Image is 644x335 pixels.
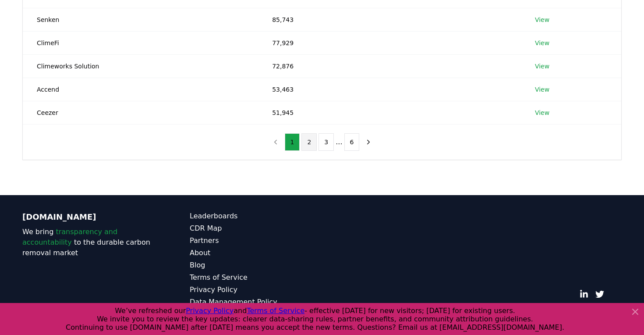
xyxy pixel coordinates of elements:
[23,101,258,124] td: Ceezer
[190,235,322,246] a: Partners
[258,54,521,78] td: 72,876
[23,78,258,101] td: Accend
[580,290,588,299] a: LinkedIn
[190,297,322,307] a: Data Management Policy
[190,248,322,258] a: About
[22,228,117,246] span: transparency and accountability
[258,8,521,31] td: 85,743
[23,31,258,54] td: ClimeFi
[190,272,322,283] a: Terms of Service
[336,137,342,147] li: ...
[258,101,521,124] td: 51,945
[23,8,258,31] td: Senken
[190,285,322,295] a: Privacy Policy
[301,133,317,151] button: 2
[258,31,521,54] td: 77,929
[258,78,521,101] td: 53,463
[190,260,322,271] a: Blog
[190,223,322,234] a: CDR Map
[535,108,549,117] a: View
[22,227,155,258] p: We bring to the durable carbon removal market
[361,133,376,151] button: next page
[535,39,549,47] a: View
[190,211,322,221] a: Leaderboards
[595,290,604,299] a: Twitter
[535,62,549,71] a: View
[318,133,334,151] button: 3
[344,133,360,151] button: 6
[285,133,300,151] button: 1
[22,211,155,223] p: [DOMAIN_NAME]
[535,85,549,94] a: View
[535,15,549,24] a: View
[23,54,258,78] td: Climeworks Solution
